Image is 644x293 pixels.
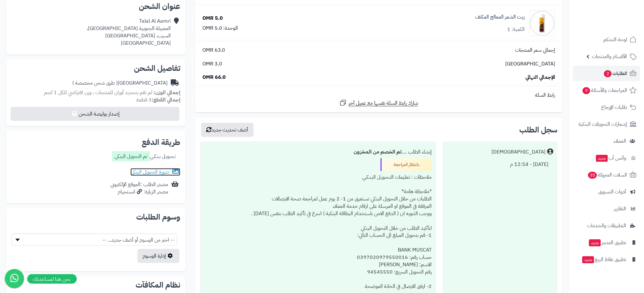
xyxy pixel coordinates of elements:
a: إشعارات التحويلات البنكية [573,116,640,132]
a: طلبات الإرجاع [573,100,640,115]
img: logo-2.png [601,17,638,31]
span: المراجعات والأسئلة [582,86,627,95]
span: تطبيق المتجر [588,238,626,247]
a: لوحة التحكم [573,32,640,47]
a: زيت الشعر المعالج المكثف [475,13,525,21]
div: Talal Al Aamri المعبيلة الجنوبية [GEOGRAPHIC_DATA]، السيب، [GEOGRAPHIC_DATA] [GEOGRAPHIC_DATA] [87,18,171,47]
span: جديد [596,155,608,162]
span: 63.0 OMR [202,47,225,54]
div: بانتظار المراجعة [381,158,432,171]
span: 9 [583,87,590,94]
a: صورة التحويل البنكى [130,168,180,176]
small: 3 قطعة [136,96,180,104]
span: لوحة التحكم [603,35,627,44]
a: المراجعات والأسئلة9 [573,83,640,98]
a: تطبيق نقاط البيعجديد [573,252,640,267]
a: شارك رابط السلة نفسها مع عميل آخر [339,99,418,107]
b: تم الخصم من المخزون [354,148,402,156]
span: إشعارات التحويلات البنكية [578,120,627,129]
div: إنشاء الطلب .... [204,146,432,158]
div: تـحـويـل بـنـكـي [112,151,176,163]
span: تطبيق نقاط البيع [582,255,626,264]
span: 3.0 OMR [202,60,222,68]
span: ( طرق شحن مخصصة ) [72,79,118,87]
strong: إجمالي الوزن: [153,89,180,96]
span: الإجمالي النهائي [525,74,555,81]
label: تم التحويل البنكى [112,151,150,162]
span: السلات المتروكة [587,170,627,179]
span: العملاء [614,137,626,146]
h2: نظام المكافآت [12,281,180,289]
h2: طريقة الدفع [142,139,180,146]
span: الأقسام والمنتجات [592,52,627,61]
strong: إجمالي القطع: [152,96,180,104]
span: 66.0 OMR [202,74,226,81]
span: التطبيقات والخدمات [587,221,626,230]
a: وآتس آبجديد [573,150,640,166]
span: -- اختر من الوسوم أو أضف جديد... -- [12,234,177,246]
span: لم تقم بتحديد أوزان للمنتجات ، وزن افتراضي للكل 1 كجم [44,89,152,96]
a: الطلبات2 [573,66,640,81]
a: التطبيقات والخدمات [573,218,640,233]
span: [GEOGRAPHIC_DATA] [505,60,555,68]
div: [DATE] - 12:54 م [447,158,553,171]
img: 1739580300-cm5169jxs0mpc01klg4yt5kpz_HAIR_OIL-05-90x90.jpg [530,11,555,36]
span: طلبات الإرجاع [601,103,627,112]
span: شارك رابط السلة نفسها مع عميل آخر [349,100,418,107]
h2: وسوم الطلبات [12,213,180,221]
div: [DEMOGRAPHIC_DATA] [491,148,546,156]
div: مصدر الزيارة: انستجرام [110,188,168,196]
h2: تفاصيل الشحن [12,64,180,72]
h2: عنوان الشحن [12,3,180,10]
span: -- اختر من الوسوم أو أضف جديد... -- [12,234,177,246]
span: إجمالي سعر المنتجات [515,47,555,54]
button: إصدار بوليصة الشحن [11,107,179,121]
span: جديد [582,256,594,263]
span: أدوات التسويق [598,187,626,196]
a: تطبيق المتجرجديد [573,235,640,250]
span: الطلبات [603,69,627,78]
div: 5.0 OMR [202,15,223,22]
div: الوحدة: 5.0 OMR [202,25,238,32]
span: 35 [588,172,597,179]
span: وآتس آب [595,154,626,162]
button: أضف تحديث جديد [201,123,254,137]
div: الكمية: 1 [507,26,525,33]
div: [GEOGRAPHIC_DATA] [72,79,168,87]
a: السلات المتروكة35 [573,167,640,183]
span: التقارير [614,204,626,213]
a: العملاء [573,133,640,149]
a: أدوات التسويق [573,184,640,199]
a: إدارة الوسوم [137,249,179,263]
a: التقارير [573,201,640,216]
span: 2 [604,70,612,77]
span: جديد [589,239,601,246]
h3: سجل الطلب [519,126,557,134]
div: رابط السلة [198,92,560,99]
div: مصدر الطلب :الموقع الإلكتروني [110,181,168,196]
